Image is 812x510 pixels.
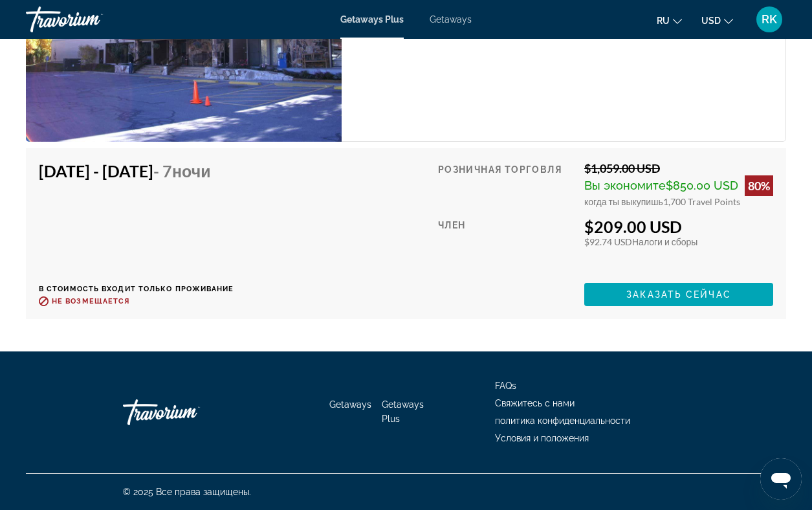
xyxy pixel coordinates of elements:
[495,398,575,408] a: Свяжитесь с нами
[760,458,802,500] iframe: Кнопка запуска окна обмена сообщениями
[584,179,666,192] span: Вы экономите
[495,433,589,443] a: Условия и положения
[632,236,697,247] span: Налоги и сборы
[657,11,682,30] button: Change language
[438,161,575,207] div: Розничная торговля
[153,161,211,181] span: - 7
[584,236,773,247] div: $92.74 USD
[26,3,155,36] a: Travorium
[701,11,733,30] button: Change currency
[626,289,731,300] span: Заказать сейчас
[39,285,234,293] p: В стоимость входит только проживание
[430,14,472,25] a: Getaways
[382,399,424,424] a: Getaways Plus
[745,175,773,196] div: 80%
[52,297,129,305] span: Не возмещается
[584,161,773,175] div: $1,059.00 USD
[752,6,786,33] button: User Menu
[123,393,252,432] a: Go Home
[584,217,773,236] div: $209.00 USD
[495,381,516,391] a: FAQs
[39,161,225,181] h4: [DATE] - [DATE]
[495,416,630,426] a: политика конфиденциальности
[666,179,738,192] span: $850.00 USD
[584,283,773,306] button: Заказать сейчас
[123,487,251,497] span: © 2025 Все права защищены.
[172,161,211,181] span: ночи
[663,196,740,207] span: 1,700 Travel Points
[584,196,663,207] span: когда ты выкупишь
[762,13,777,26] span: RK
[701,16,721,26] span: USD
[340,14,404,25] a: Getaways Plus
[657,16,670,26] span: ru
[329,399,371,410] a: Getaways
[438,217,575,273] div: Член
